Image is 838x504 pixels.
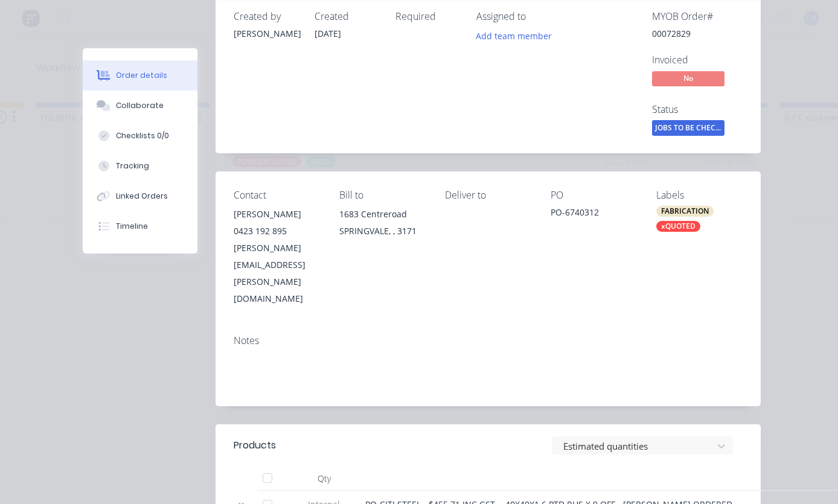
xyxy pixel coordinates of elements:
div: SPRINGVALE, , 3171 [339,223,426,240]
div: [PERSON_NAME]0423 192 895[PERSON_NAME][EMAIL_ADDRESS][PERSON_NAME][DOMAIN_NAME] [234,206,320,307]
button: Timeline [83,211,197,241]
button: Add team member [476,27,558,43]
div: Status [652,104,743,115]
div: 00072829 [652,27,743,40]
button: Order details [83,60,197,91]
div: Created by [234,11,300,22]
div: 1683 CentreroadSPRINGVALE, , 3171 [339,206,426,244]
div: [PERSON_NAME][EMAIL_ADDRESS][PERSON_NAME][DOMAIN_NAME] [234,240,320,307]
div: [PERSON_NAME] [234,206,320,223]
button: Checklists 0/0 [83,121,197,151]
button: JOBS TO BE CHEC... [652,120,724,138]
div: Checklists 0/0 [116,130,169,141]
button: Collaborate [83,91,197,121]
span: No [652,71,724,86]
div: [PERSON_NAME] [234,27,300,40]
div: PO-6740312 [551,206,637,223]
div: PO [551,190,637,201]
div: FABRICATION [656,206,714,217]
div: Labels [656,190,743,201]
button: Add team member [469,27,558,43]
button: Linked Orders [83,181,197,211]
div: Deliver to [445,190,531,201]
div: Contact [234,190,320,201]
div: Tracking [116,161,149,171]
div: Notes [234,335,743,346]
div: Order details [116,70,167,81]
div: 0423 192 895 [234,223,320,240]
div: 1683 Centreroad [339,206,426,223]
div: MYOB Order # [652,11,743,22]
span: JOBS TO BE CHEC... [652,120,724,135]
div: Created [315,11,381,22]
div: Bill to [339,190,426,201]
div: Linked Orders [116,191,168,202]
div: Collaborate [116,100,164,111]
span: [DATE] [315,28,341,39]
button: Tracking [83,151,197,181]
div: Assigned to [476,11,597,22]
div: xQUOTED [656,221,700,232]
div: Timeline [116,221,148,232]
div: Products [234,438,276,453]
div: Qty [288,467,360,491]
div: Invoiced [652,54,743,66]
div: Required [395,11,462,22]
